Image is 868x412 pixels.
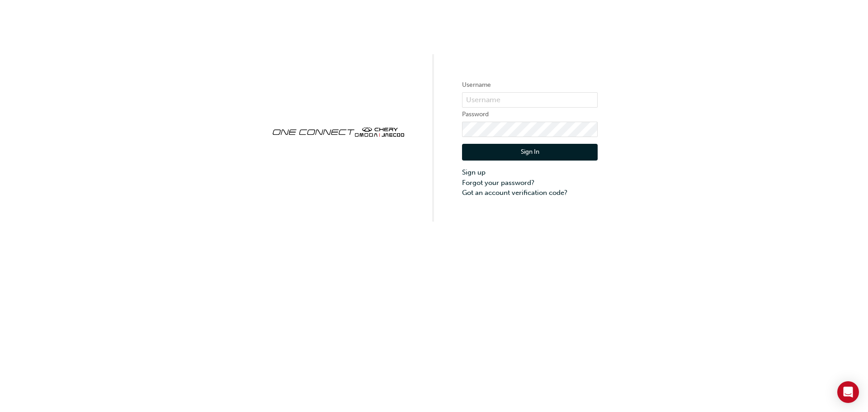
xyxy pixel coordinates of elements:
label: Username [462,80,598,90]
input: Username [462,92,598,108]
a: Forgot your password? [462,178,598,188]
a: Sign up [462,167,598,178]
button: Sign In [462,144,598,161]
img: oneconnect [270,119,406,143]
div: Open Intercom Messenger [837,381,859,403]
a: Got an account verification code? [462,188,598,198]
label: Password [462,109,598,120]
